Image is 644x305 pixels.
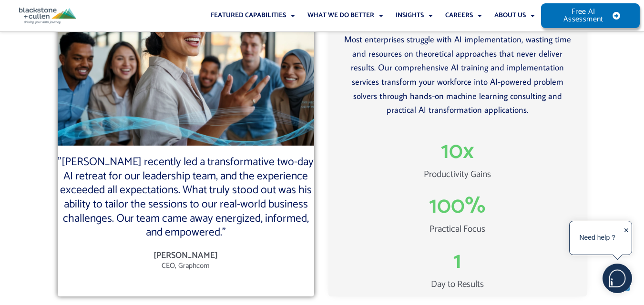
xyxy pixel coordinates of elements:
[329,273,585,296] div: Day to Results
[329,218,585,241] div: Practical Focus
[453,250,461,273] span: 1
[603,264,632,293] img: users%2F5SSOSaKfQqXq3cFEnIZRYMEs4ra2%2Fmedia%2Fimages%2F-Bulle%20blanche%20sans%20fond%20%2B%20ma...
[624,224,629,253] div: ✕
[429,195,465,218] span: 100
[465,195,585,218] span: %
[463,140,586,163] span: x
[441,140,463,163] span: 10
[344,32,571,117] p: Most enterprises struggle with AI implementation, wasting time and resources on theoretical appro...
[541,3,639,28] a: Free AI Assessment
[571,223,624,253] div: Need help ?
[153,262,218,269] div: CEO, Graphcom
[58,155,315,240] div: "[PERSON_NAME] recently led a transformative two-day AI retreat for our leadership team, and the ...
[153,249,218,262] div: [PERSON_NAME]
[560,8,606,23] span: Free AI Assessment
[329,163,585,186] div: Productivity Gains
